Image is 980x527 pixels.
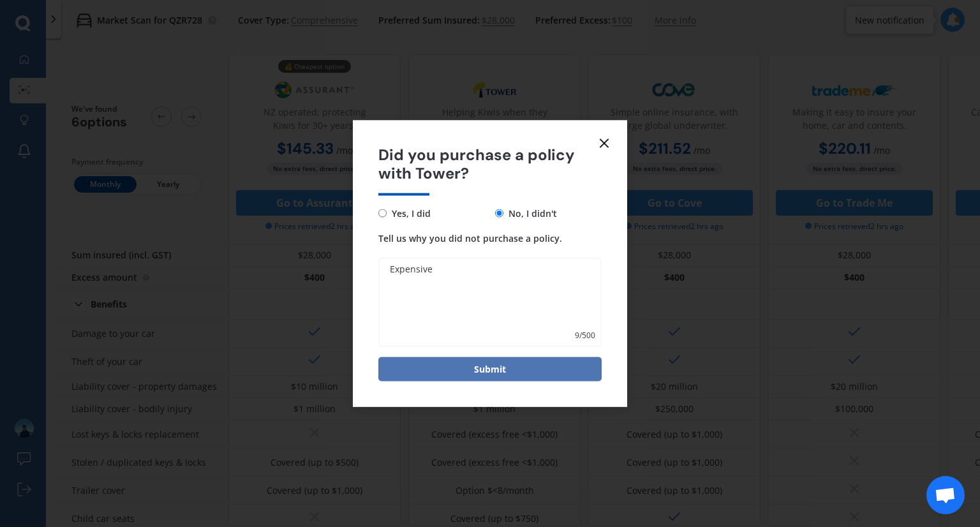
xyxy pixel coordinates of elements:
input: No, I didn't [495,209,503,218]
button: Submit [378,357,602,381]
span: Did you purchase a policy with Tower? [378,146,602,183]
span: Tell us why you did not purchase a policy. [378,232,562,244]
span: No, I didn't [503,205,557,221]
span: Yes, I did [387,205,431,221]
span: 9 / 500 [575,329,595,341]
textarea: Expensive [378,257,602,346]
input: Yes, I did [378,209,387,218]
a: Open chat [926,476,965,514]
